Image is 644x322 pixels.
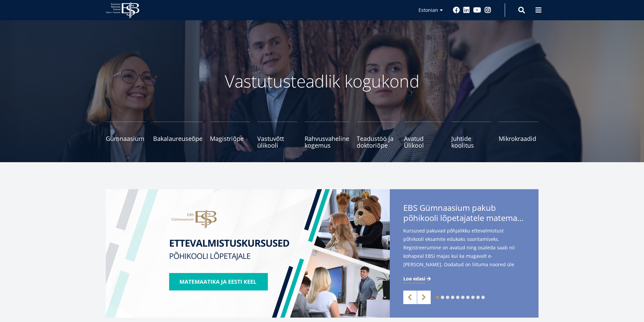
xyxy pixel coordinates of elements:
[210,135,250,142] span: Magistriõpe
[463,7,470,14] a: Linkedin
[476,296,480,299] a: 9
[403,203,525,225] span: EBS Gümnaasium pakub
[403,275,432,282] a: Loe edasi
[453,7,460,14] a: Facebook
[106,122,146,149] a: Gümnaasium
[461,296,464,299] a: 6
[417,291,431,304] a: Next
[451,122,491,149] a: Juhtide koolitus
[305,122,349,149] a: Rahvusvaheline kogemus
[473,7,481,14] a: Youtube
[257,135,297,149] span: Vastuvõtt ülikooli
[451,135,491,149] span: Juhtide koolitus
[403,291,417,304] a: Previous
[403,275,425,282] span: Loe edasi
[305,135,349,149] span: Rahvusvaheline kogemus
[153,135,202,142] span: Bakalaureuseõpe
[481,296,485,299] a: 10
[210,122,250,149] a: Magistriõpe
[404,122,444,149] a: Avatud Ülikool
[153,122,202,149] a: Bakalaureuseõpe
[106,189,390,318] img: EBS Gümnaasiumi ettevalmistuskursused
[446,296,449,299] a: 3
[143,71,501,91] p: Vastutusteadlik kogukond
[403,226,525,279] span: Kursused pakuvad põhjalikku ettevalmistust põhikooli eksamite edukaks sooritamiseks. Registreerum...
[404,135,444,149] span: Avatud Ülikool
[257,122,297,149] a: Vastuvõtt ülikooli
[357,122,397,149] a: Teadustöö ja doktoriõpe
[441,296,444,299] a: 2
[403,213,525,223] span: põhikooli lõpetajatele matemaatika- ja eesti keele kursuseid
[499,135,539,142] span: Mikrokraadid
[451,296,454,299] a: 4
[499,122,539,149] a: Mikrokraadid
[106,135,146,142] span: Gümnaasium
[456,296,459,299] a: 5
[357,135,397,149] span: Teadustöö ja doktoriõpe
[484,7,491,14] a: Instagram
[466,296,470,299] a: 7
[471,296,475,299] a: 8
[436,296,439,299] a: 1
